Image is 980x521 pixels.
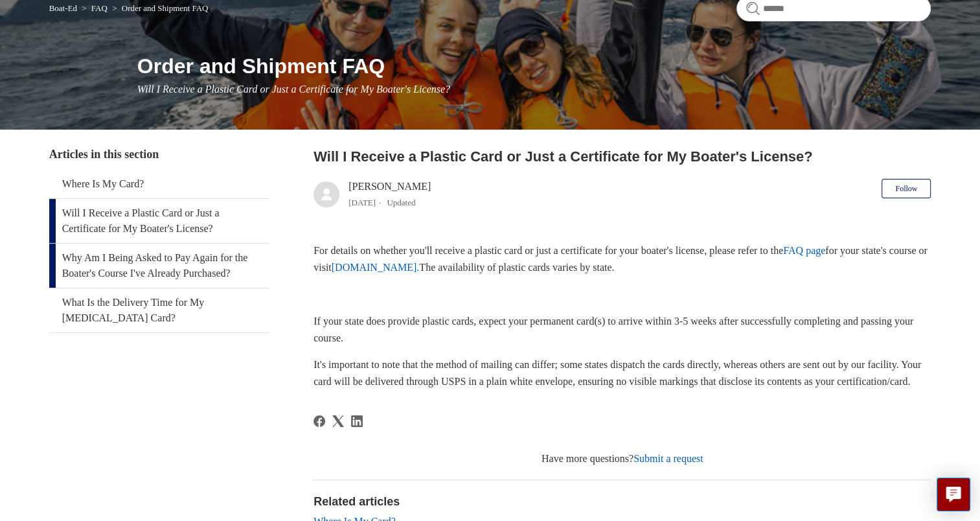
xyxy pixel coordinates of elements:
a: FAQ page [783,245,825,256]
svg: Share this page on LinkedIn [351,415,363,427]
li: Order and Shipment FAQ [109,3,208,13]
a: Order and Shipment FAQ [122,3,209,13]
div: [PERSON_NAME] [348,179,431,210]
span: Will I Receive a Plastic Card or Just a Certificate for My Boater's License? [137,84,450,95]
a: Will I Receive a Plastic Card or Just a Certificate for My Boater's License? [49,199,269,243]
a: Facebook [313,415,325,427]
p: If your state does provide plastic cards, expect your permanent card(s) to arrive within 3-5 week... [313,313,931,346]
p: It's important to note that the method of mailing can differ; some states dispatch the cards dire... [313,356,931,389]
a: Why Am I Being Asked to Pay Again for the Boater's Course I've Already Purchased? [49,244,269,288]
li: Updated [387,198,415,207]
h1: Order and Shipment FAQ [137,51,931,82]
button: Follow Article [882,179,931,198]
h2: Will I Receive a Plastic Card or Just a Certificate for My Boater's License? [313,146,931,167]
li: FAQ [79,3,109,13]
h2: Related articles [313,493,931,511]
a: What Is the Delivery Time for My [MEDICAL_DATA] Card? [49,288,269,332]
button: Live chat [937,478,970,511]
li: Boat-Ed [49,3,80,13]
svg: Share this page on X Corp [332,415,344,427]
p: For details on whether you'll receive a plastic card or just a certificate for your boater's lice... [313,242,931,275]
a: X Corp [332,415,344,427]
a: LinkedIn [351,415,363,427]
a: FAQ [91,3,108,13]
a: Where Is My Card? [49,170,269,198]
time: 04/08/2025, 12:43 [348,198,376,207]
span: Articles in this section [49,148,159,161]
a: Submit a request [633,453,703,464]
a: [DOMAIN_NAME]. [332,262,420,273]
a: Boat-Ed [49,3,77,13]
svg: Share this page on Facebook [313,415,325,427]
div: Have more questions? [313,451,931,467]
